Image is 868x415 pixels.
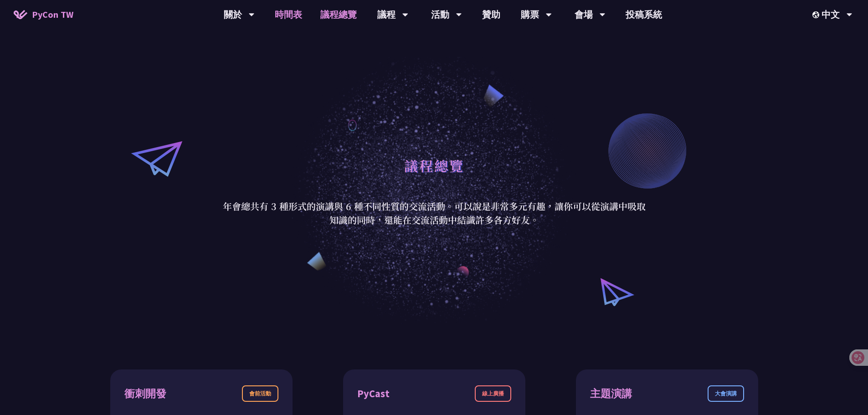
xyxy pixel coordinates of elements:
[14,10,27,19] img: Home icon of PyCon TW 2025
[812,11,822,18] img: Locale Icon
[708,385,744,402] div: 大會演講
[590,386,632,402] div: 主題演講
[404,152,464,179] h1: 議程總覽
[475,385,511,402] div: 線上廣播
[222,200,646,227] p: 年會總共有 3 種形式的演講與 6 種不同性質的交流活動。可以說是非常多元有趣，讓你可以從演講中吸取知識的同時，還能在交流活動中結識許多各方好友。
[5,3,82,26] a: PyCon TW
[242,385,278,402] div: 會前活動
[32,8,73,21] span: PyCon TW
[124,386,166,402] div: 衝刺開發
[357,386,390,402] div: PyCast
